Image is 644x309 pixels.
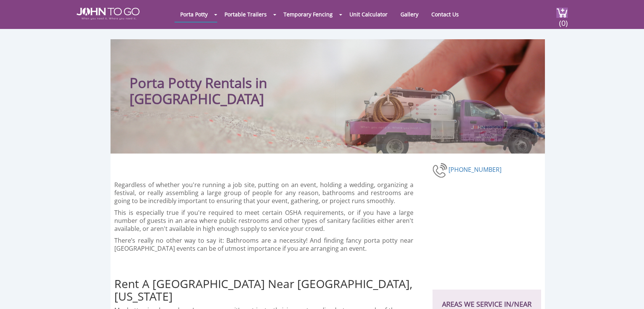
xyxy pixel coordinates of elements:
h2: Rent A [GEOGRAPHIC_DATA] Near [GEOGRAPHIC_DATA], [US_STATE] [114,260,433,303]
a: Temporary Fencing [278,7,338,22]
span: (0) [559,12,568,28]
a: Gallery [395,7,424,22]
img: phone-number [433,162,449,179]
a: Contact Us [426,7,465,22]
a: Portable Trailers [219,7,272,22]
img: JOHN to go [77,8,139,20]
a: Porta Potty [175,7,213,22]
h1: Porta Potty Rentals in [GEOGRAPHIC_DATA] [130,54,375,107]
img: Truck [335,83,541,154]
a: [PHONE_NUMBER] [449,165,501,174]
p: There’s really no other way to say it: Bathrooms are a necessity! And finding fancy porta potty n... [114,237,413,253]
a: Unit Calculator [344,7,393,22]
p: This is especially true if you're required to meet certain OSHA requirements, or if you have a la... [114,209,413,233]
p: Regardless of whether you're running a job site, putting on an event, holding a wedding, organizi... [114,181,413,205]
img: cart a [556,8,568,18]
